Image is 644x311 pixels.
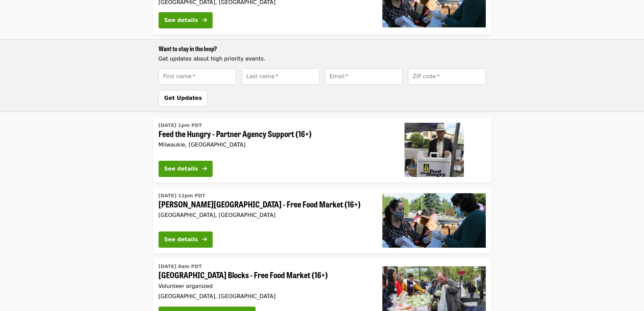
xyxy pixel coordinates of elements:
[164,95,202,101] span: Get Updates
[153,188,491,253] a: See details for "Sitton Elementary - Free Food Market (16+)"
[164,16,198,24] div: See details
[159,199,372,209] span: [PERSON_NAME][GEOGRAPHIC_DATA] - Free Food Market (16+)
[159,231,213,248] button: See details
[159,283,213,289] span: Volunteer organized
[159,122,202,129] time: [DATE] 1pm PDT
[159,161,213,177] button: See details
[382,193,486,247] img: Sitton Elementary - Free Food Market (16+) organized by Oregon Food Bank
[159,44,217,53] span: Want to stay in the loop?
[408,68,486,85] input: [object Object]
[159,90,208,106] button: Get Updates
[159,55,265,62] span: Get updates about high priority events.
[159,141,372,148] div: Milwaukie, [GEOGRAPHIC_DATA]
[159,12,213,28] button: See details
[164,165,198,173] div: See details
[159,212,372,218] div: [GEOGRAPHIC_DATA], [GEOGRAPHIC_DATA]
[159,293,372,299] div: [GEOGRAPHIC_DATA], [GEOGRAPHIC_DATA]
[202,165,207,172] i: arrow-right icon
[159,192,206,199] time: [DATE] 12pm PDT
[153,117,491,182] a: See details for "Feed the Hungry - Partner Agency Support (16+)"
[159,129,372,139] span: Feed the Hungry - Partner Agency Support (16+)
[159,263,202,270] time: [DATE] 8am PDT
[159,68,236,85] input: [object Object]
[164,236,198,244] div: See details
[382,123,486,177] img: Feed the Hungry - Partner Agency Support (16+) organized by Oregon Food Bank
[202,17,207,23] i: arrow-right icon
[325,68,403,85] input: [object Object]
[202,236,207,243] i: arrow-right icon
[159,270,372,280] span: [GEOGRAPHIC_DATA] Blocks - Free Food Market (16+)
[242,68,319,85] input: [object Object]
